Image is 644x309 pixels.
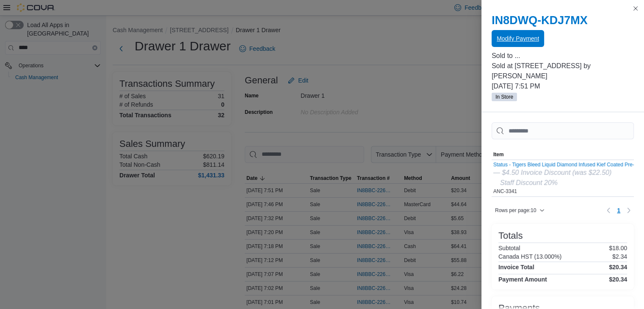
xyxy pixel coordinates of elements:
[492,51,634,61] p: Sold to ...
[614,204,624,217] button: Page 1 of 1
[493,151,504,158] span: Item
[617,206,620,215] span: 1
[609,264,627,270] h4: $20.34
[500,179,558,186] i: Staff Discount 20%
[630,3,641,14] button: Close this dialog
[603,205,614,215] button: Previous page
[492,14,634,27] h2: IN8DWQ-KDJ7MX
[492,205,548,215] button: Rows per page:10
[609,245,627,251] p: $18.00
[495,207,536,214] span: Rows per page : 10
[492,122,634,139] input: This is a search bar. As you type, the results lower in the page will automatically filter.
[492,30,544,47] button: Modify Payment
[624,205,634,215] button: Next page
[498,245,520,251] h6: Subtotal
[492,61,634,81] p: Sold at [STREET_ADDRESS] by [PERSON_NAME]
[498,264,534,270] h4: Invoice Total
[492,93,517,101] span: In Store
[495,93,513,101] span: In Store
[609,276,627,283] h4: $20.34
[498,231,522,241] h3: Totals
[612,253,627,260] p: $2.34
[492,81,634,91] p: [DATE] 7:51 PM
[603,204,634,217] nav: Pagination for table: MemoryTable from EuiInMemoryTable
[498,276,547,283] h4: Payment Amount
[614,204,624,217] ul: Pagination for table: MemoryTable from EuiInMemoryTable
[497,34,539,43] span: Modify Payment
[498,253,561,260] h6: Canada HST (13.000%)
